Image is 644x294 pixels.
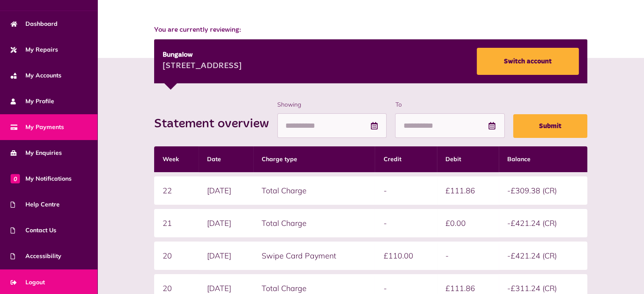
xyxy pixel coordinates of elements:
th: Date [199,146,253,172]
span: My Enquiries [11,148,62,157]
td: 22 [154,176,199,205]
td: - [375,209,437,237]
span: My Profile [11,97,54,106]
span: Accessibility [11,252,61,261]
th: Week [154,146,199,172]
h2: Statement overview [154,116,277,132]
span: Logout [11,278,45,287]
th: Credit [375,146,437,172]
div: Bungalow [163,50,242,60]
div: [STREET_ADDRESS] [163,60,242,73]
td: Swipe Card Payment [253,242,375,270]
td: 21 [154,209,199,237]
span: My Accounts [11,71,61,80]
span: Help Centre [11,200,60,209]
td: - [375,176,437,205]
span: My Notifications [11,174,72,183]
td: £110.00 [375,242,437,270]
td: -£421.24 (CR) [499,209,587,237]
td: Total Charge [253,209,375,237]
td: [DATE] [199,176,253,205]
td: [DATE] [199,242,253,270]
label: Showing [277,100,387,109]
span: You are currently reviewing: [154,25,587,35]
th: Debit [437,146,499,172]
button: Submit [513,114,587,138]
td: -£309.38 (CR) [499,176,587,205]
label: To [395,100,504,109]
td: -£421.24 (CR) [499,242,587,270]
td: £111.86 [437,176,499,205]
td: - [437,242,499,270]
span: Dashboard [11,19,58,28]
td: 20 [154,242,199,270]
th: Charge type [253,146,375,172]
span: My Payments [11,123,64,132]
span: Contact Us [11,226,56,235]
th: Balance [499,146,587,172]
td: Total Charge [253,176,375,205]
span: My Repairs [11,45,58,54]
a: Switch account [477,48,579,75]
span: 0 [11,174,20,183]
td: £0.00 [437,209,499,237]
td: [DATE] [199,209,253,237]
